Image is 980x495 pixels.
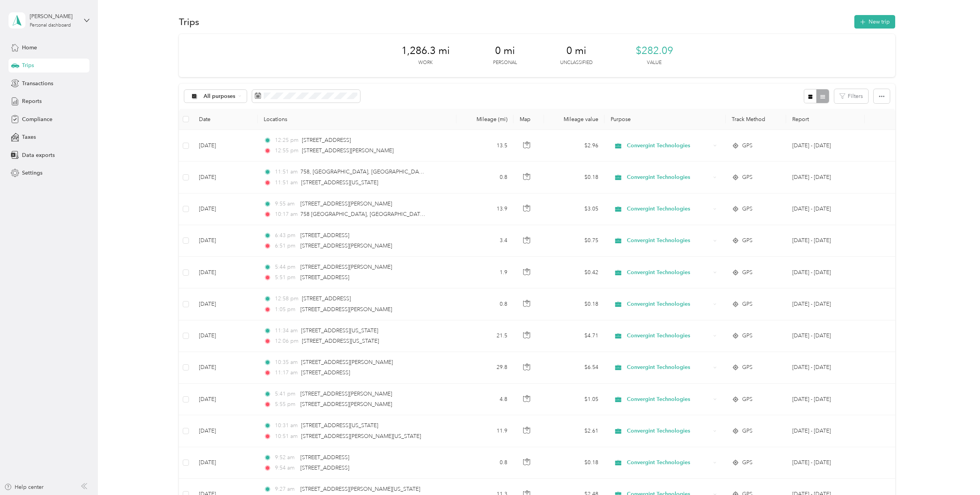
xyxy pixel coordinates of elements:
td: Sep 1 - 30, 2025 [786,415,865,447]
td: $1.05 [544,384,605,415]
span: Convergint Technologies [627,205,711,213]
td: [DATE] [193,130,258,162]
span: Settings [22,169,42,177]
th: Date [193,109,258,130]
td: [DATE] [193,257,258,288]
span: GPS [742,332,753,340]
span: GPS [742,205,753,213]
td: 29.8 [456,352,514,384]
td: Sep 1 - 30, 2025 [786,257,865,288]
td: Sep 1 - 30, 2025 [786,162,865,193]
span: 12:55 pm [275,146,298,155]
span: Convergint Technologies [627,332,711,340]
td: $0.18 [544,447,605,479]
span: [STREET_ADDRESS][PERSON_NAME] [300,264,392,270]
td: $0.18 [544,288,605,320]
span: 5:41 pm [275,390,297,398]
span: Convergint Technologies [627,173,711,182]
span: 5:51 pm [275,273,297,282]
span: Convergint Technologies [627,268,711,277]
th: Mileage (mi) [456,109,514,130]
span: [STREET_ADDRESS] [302,295,351,302]
div: Personal dashboard [30,23,71,28]
span: Convergint Technologies [627,458,711,467]
span: All purposes [204,94,236,99]
span: 0 mi [495,45,515,57]
span: 5:55 pm [275,400,297,409]
span: 758, [GEOGRAPHIC_DATA], [GEOGRAPHIC_DATA], [GEOGRAPHIC_DATA][US_STATE], [GEOGRAPHIC_DATA] [300,168,572,175]
td: $3.05 [544,194,605,225]
span: 10:35 am [275,358,298,367]
th: Report [786,109,865,130]
td: [DATE] [193,415,258,447]
span: Convergint Technologies [627,395,711,404]
td: $0.75 [544,225,605,257]
span: Convergint Technologies [627,427,711,435]
p: Work [418,59,433,66]
span: Convergint Technologies [627,363,711,372]
span: [STREET_ADDRESS] [300,232,349,239]
td: Sep 1 - 30, 2025 [786,225,865,257]
td: 4.8 [456,384,514,415]
th: Purpose [605,109,726,130]
td: $4.71 [544,320,605,352]
td: 1.9 [456,257,514,288]
span: 9:52 am [275,453,297,462]
span: Taxes [22,133,36,141]
span: [STREET_ADDRESS][PERSON_NAME] [300,242,392,249]
span: 11:17 am [275,369,298,377]
td: 0.8 [456,288,514,320]
td: Sep 1 - 30, 2025 [786,130,865,162]
th: Track Method [726,109,786,130]
span: Trips [22,61,34,69]
td: 0.8 [456,447,514,479]
h1: Trips [179,18,199,26]
td: $0.18 [544,162,605,193]
td: Sep 1 - 30, 2025 [786,384,865,415]
p: Personal [493,59,517,66]
span: Compliance [22,115,52,123]
span: [STREET_ADDRESS] [300,454,349,461]
span: 12:58 pm [275,295,298,303]
td: Sep 1 - 30, 2025 [786,194,865,225]
td: $2.96 [544,130,605,162]
span: [STREET_ADDRESS][PERSON_NAME][US_STATE] [301,433,421,439]
span: [STREET_ADDRESS][PERSON_NAME] [300,306,392,313]
iframe: Everlance-gr Chat Button Frame [937,452,980,495]
span: GPS [742,395,753,404]
span: 9:55 am [275,200,297,208]
span: [STREET_ADDRESS][PERSON_NAME] [300,200,392,207]
span: [STREET_ADDRESS][PERSON_NAME] [300,401,392,407]
span: GPS [742,141,753,150]
button: Filters [834,89,868,103]
td: 0.8 [456,162,514,193]
span: [STREET_ADDRESS][PERSON_NAME] [302,147,394,154]
span: $282.09 [636,45,673,57]
button: Help center [4,483,44,491]
td: Sep 1 - 30, 2025 [786,447,865,479]
span: 10:31 am [275,421,298,430]
div: [PERSON_NAME] [30,12,78,20]
td: 13.5 [456,130,514,162]
td: [DATE] [193,352,258,384]
span: [STREET_ADDRESS][US_STATE] [301,179,378,186]
span: GPS [742,458,753,467]
span: 12:06 pm [275,337,298,345]
span: 758 [GEOGRAPHIC_DATA], [GEOGRAPHIC_DATA], [GEOGRAPHIC_DATA] [300,211,484,217]
span: Convergint Technologies [627,300,711,308]
td: [DATE] [193,288,258,320]
td: [DATE] [193,225,258,257]
td: $0.42 [544,257,605,288]
span: [STREET_ADDRESS][US_STATE] [301,422,378,429]
span: GPS [742,363,753,372]
td: $6.54 [544,352,605,384]
span: 6:51 pm [275,242,297,250]
p: Unclassified [560,59,593,66]
span: GPS [742,236,753,245]
span: [STREET_ADDRESS][US_STATE] [302,338,379,344]
span: 11:51 am [275,168,297,176]
button: New trip [854,15,895,29]
span: 0 mi [566,45,586,57]
span: [STREET_ADDRESS][PERSON_NAME] [300,391,392,397]
span: 9:54 am [275,464,297,472]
